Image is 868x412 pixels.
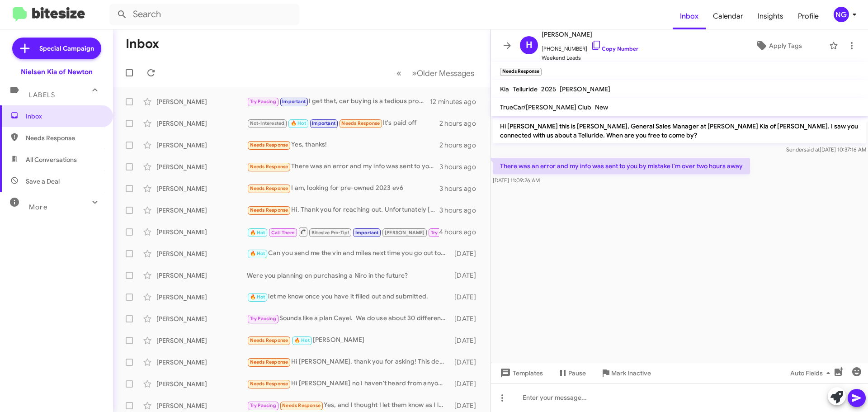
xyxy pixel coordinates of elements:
[430,97,483,106] div: 12 minutes ago
[21,67,93,76] div: Nielsen Kia of Newton
[542,29,638,40] span: [PERSON_NAME]
[439,227,483,237] div: 4 hours ago
[294,337,310,343] span: 🔥 Hot
[450,293,483,302] div: [DATE]
[500,68,542,76] small: Needs Response
[250,294,265,300] span: 🔥 Hot
[247,292,450,302] div: let me know once you have it filled out and submitted.
[156,119,247,128] div: [PERSON_NAME]
[311,230,349,236] span: Bitesize Pro-Tip!
[450,271,483,280] div: [DATE]
[156,271,247,280] div: [PERSON_NAME]
[250,185,288,191] span: Needs Response
[834,7,849,22] div: NG
[282,403,321,408] span: Needs Response
[26,133,103,142] span: Needs Response
[247,271,450,280] div: Were you planning on purchasing a Niro in the future?
[355,230,379,236] span: Important
[109,4,299,25] input: Search
[247,205,439,215] div: Hi. Thank you for reaching out. Unfortunately [PERSON_NAME] is inconvenient for me.
[450,336,483,345] div: [DATE]
[526,38,533,52] span: H
[560,85,610,93] span: [PERSON_NAME]
[491,365,550,381] button: Templates
[247,140,439,150] div: Yes, thanks!
[450,358,483,367] div: [DATE]
[247,226,439,237] div: If you come into the dealership and leave a deposit, I can get you whatever car you want within 4...
[156,293,247,302] div: [PERSON_NAME]
[406,64,480,82] button: Next
[826,7,858,22] button: NG
[439,141,483,150] div: 2 hours ago
[513,85,538,93] span: Telluride
[156,314,247,323] div: [PERSON_NAME]
[29,203,47,211] span: More
[391,64,407,82] button: Previous
[291,120,306,126] span: 🔥 Hot
[439,162,483,171] div: 3 hours ago
[591,45,638,52] a: Copy Number
[341,120,380,126] span: Needs Response
[247,161,439,172] div: There was an error and my info was sent to you by mistake I'm over two hours away
[542,53,638,62] span: Weekend Leads
[706,3,750,29] a: Calendar
[247,379,450,389] div: Hi [PERSON_NAME] no I haven't heard from anyone
[431,230,457,236] span: Try Pausing
[611,365,651,381] span: Mark Inactive
[247,400,450,411] div: Yes, and I thought I let them know as I let you know that I'm satisfied with my vehicle for now.
[412,67,417,79] span: »
[250,142,288,148] span: Needs Response
[282,99,306,104] span: Important
[156,336,247,345] div: [PERSON_NAME]
[500,85,509,93] span: Kia
[250,99,276,104] span: Try Pausing
[250,337,288,343] span: Needs Response
[450,314,483,323] div: [DATE]
[791,3,826,29] a: Profile
[12,38,101,59] a: Special Campaign
[247,183,439,194] div: I am, looking for pre-owned 2023 ev6
[39,44,94,53] span: Special Campaign
[439,184,483,193] div: 3 hours ago
[493,158,750,174] p: There was an error and my info was sent to you by mistake I'm over two hours away
[250,403,276,408] span: Try Pausing
[392,64,480,82] nav: Page navigation example
[126,37,159,51] h1: Inbox
[250,207,288,213] span: Needs Response
[595,103,608,111] span: New
[673,3,706,29] a: Inbox
[385,230,425,236] span: [PERSON_NAME]
[790,365,834,381] span: Auto Fields
[250,251,265,256] span: 🔥 Hot
[500,103,591,111] span: TrueCar/[PERSON_NAME] Club
[247,313,450,324] div: Sounds like a plan Cayel. We do use about 30 different banks so we can also shop rates for you.
[247,96,430,107] div: I get that, car buying is a tedious process. If theres anything i can do to help you shop let me ...
[247,248,450,259] div: Can you send me the vin and miles next time you go out to the vehicle?
[26,177,60,186] span: Save a Deal
[250,164,288,170] span: Needs Response
[247,335,450,346] div: [PERSON_NAME]
[439,206,483,215] div: 3 hours ago
[493,177,540,184] span: [DATE] 11:09:26 AM
[156,379,247,388] div: [PERSON_NAME]
[542,40,638,53] span: [PHONE_NUMBER]
[568,365,586,381] span: Pause
[417,68,474,78] span: Older Messages
[312,120,335,126] span: Important
[750,3,791,29] a: Insights
[156,206,247,215] div: [PERSON_NAME]
[498,365,543,381] span: Templates
[156,249,247,258] div: [PERSON_NAME]
[732,38,825,54] button: Apply Tags
[156,358,247,367] div: [PERSON_NAME]
[786,146,866,153] span: Sender [DATE] 10:37:16 AM
[250,230,265,236] span: 🔥 Hot
[26,155,77,164] span: All Conversations
[493,118,866,143] p: Hi [PERSON_NAME] this is [PERSON_NAME], General Sales Manager at [PERSON_NAME] Kia of [PERSON_NAM...
[396,67,401,79] span: «
[450,379,483,388] div: [DATE]
[247,118,439,128] div: It's paid off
